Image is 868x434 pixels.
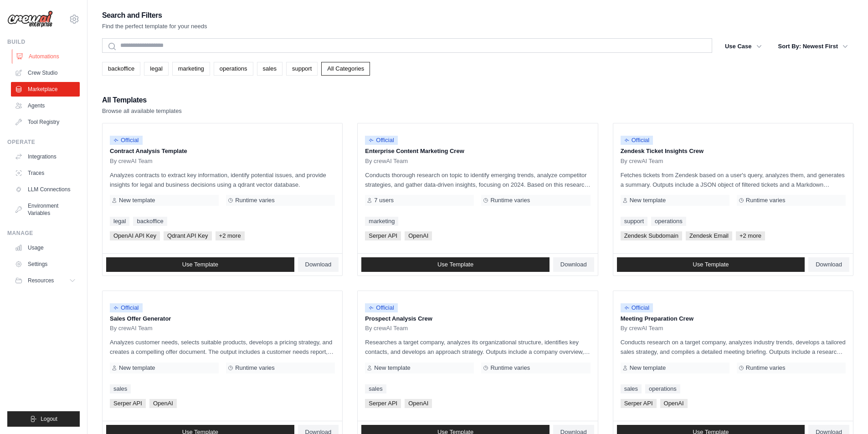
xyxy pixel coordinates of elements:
[235,197,275,204] span: Runtime varies
[621,399,657,408] span: Serper API
[365,314,590,323] p: Prospect Analysis Crew
[365,399,401,408] span: Serper API
[7,411,80,427] button: Logout
[686,231,732,240] span: Zendesk Email
[822,390,868,434] iframe: Chat Widget
[365,136,398,145] span: Official
[621,170,846,189] p: Fetches tickets from Zendesk based on a user's query, analyzes them, and generates a summary. Out...
[621,384,642,393] a: sales
[11,66,80,80] a: Crew Studio
[365,170,590,189] p: Conducts thorough research on topic to identify emerging trends, analyze competitor strategies, a...
[102,107,182,116] p: Browse all available templates
[235,364,275,372] span: Runtime varies
[617,257,805,272] a: Use Template
[110,217,129,226] a: legal
[106,257,294,272] a: Use Template
[102,9,207,22] h2: Search and Filters
[816,261,842,268] span: Download
[630,364,666,372] span: New template
[365,158,408,165] span: By crewAI Team
[621,303,653,312] span: Official
[11,273,80,288] button: Resources
[110,314,335,323] p: Sales Offer Generator
[110,170,335,189] p: Analyzes contracts to extract key information, identify potential issues, and provide insights fo...
[365,303,398,312] span: Official
[110,303,143,312] span: Official
[102,94,182,107] h2: All Templates
[110,147,335,156] p: Contract Analysis Template
[11,240,80,255] a: Usage
[490,197,530,204] span: Runtime varies
[7,138,80,146] div: Operate
[693,261,729,268] span: Use Template
[7,230,80,237] div: Manage
[746,197,786,204] span: Runtime varies
[621,337,846,357] p: Conducts research on a target company, analyzes industry trends, develops a tailored sales strate...
[553,257,594,272] a: Download
[144,62,168,76] a: legal
[736,231,765,240] span: +2 more
[365,325,408,332] span: By crewAI Team
[110,337,335,357] p: Analyzes customer needs, selects suitable products, develops a pricing strategy, and creates a co...
[822,390,868,434] div: Widget de chat
[102,22,207,31] p: Find the perfect template for your needs
[7,38,80,46] div: Build
[119,197,155,204] span: New template
[490,364,530,372] span: Runtime varies
[361,257,550,272] a: Use Template
[11,199,80,220] a: Environment Variables
[110,384,131,393] a: sales
[11,115,80,129] a: Tool Registry
[11,82,80,97] a: Marketplace
[298,257,339,272] a: Download
[651,217,686,226] a: operations
[773,38,853,55] button: Sort By: Newest First
[305,261,332,268] span: Download
[621,147,846,156] p: Zendesk Ticket Insights Crew
[746,364,786,372] span: Runtime varies
[405,399,432,408] span: OpenAI
[7,10,53,28] img: Logo
[365,231,401,240] span: Serper API
[621,158,663,165] span: By crewAI Team
[405,231,432,240] span: OpenAI
[365,147,590,156] p: Enterprise Content Marketing Crew
[621,325,663,332] span: By crewAI Team
[12,49,81,64] a: Automations
[365,384,386,393] a: sales
[41,415,57,423] span: Logout
[560,261,587,268] span: Download
[621,314,846,323] p: Meeting Preparation Crew
[257,62,282,76] a: sales
[660,399,688,408] span: OpenAI
[110,158,153,165] span: By crewAI Team
[119,364,155,372] span: New template
[216,231,245,240] span: +2 more
[110,325,153,332] span: By crewAI Team
[11,166,80,180] a: Traces
[11,257,80,271] a: Settings
[621,231,682,240] span: Zendesk Subdomain
[110,136,143,145] span: Official
[102,62,140,76] a: backoffice
[110,399,146,408] span: Serper API
[365,217,398,226] a: marketing
[365,337,590,357] p: Researches a target company, analyzes its organizational structure, identifies key contacts, and ...
[621,217,647,226] a: support
[321,62,370,76] a: All Categories
[630,197,666,204] span: New template
[149,399,177,408] span: OpenAI
[645,384,680,393] a: operations
[374,197,394,204] span: 7 users
[214,62,253,76] a: operations
[133,217,167,226] a: backoffice
[11,98,80,113] a: Agents
[172,62,210,76] a: marketing
[621,136,653,145] span: Official
[182,261,218,268] span: Use Template
[808,257,849,272] a: Download
[28,277,54,284] span: Resources
[110,231,160,240] span: OpenAI API Key
[719,38,767,55] button: Use Case
[11,182,80,197] a: LLM Connections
